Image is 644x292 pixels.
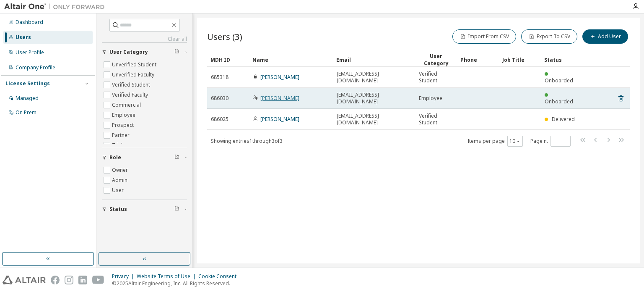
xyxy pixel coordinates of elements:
[530,136,571,147] span: Page n.
[337,92,411,105] span: [EMAIL_ADDRESS][DOMAIN_NAME]
[102,36,187,42] a: Clear all
[78,276,87,284] img: linkedin.svg
[109,154,121,161] span: Role
[260,74,299,81] a: [PERSON_NAME]
[419,71,453,84] span: Verified Student
[5,80,50,87] div: License Settings
[211,137,283,145] span: Showing entries 1 through 3 of 3
[16,19,43,26] div: Dashboard
[112,140,124,150] label: Trial
[552,116,575,123] span: Delivered
[16,34,31,41] div: Users
[174,154,179,161] span: Clear filter
[337,71,411,84] span: [EMAIL_ADDRESS][DOMAIN_NAME]
[509,138,521,145] button: 10
[521,29,577,44] button: Export To CSV
[16,95,39,102] div: Managed
[211,74,229,81] span: 685318
[51,276,60,284] img: facebook.svg
[467,136,523,147] span: Items per page
[174,49,179,55] span: Clear filter
[112,110,137,120] label: Employee
[211,116,229,123] span: 686025
[545,77,573,84] span: Onboarded
[137,273,198,280] div: Website Terms of Use
[3,276,46,284] img: altair_logo.svg
[16,64,55,71] div: Company Profile
[260,116,299,123] a: [PERSON_NAME]
[102,43,187,61] button: User Category
[337,113,411,126] span: [EMAIL_ADDRESS][DOMAIN_NAME]
[207,31,242,42] span: Users (3)
[211,95,229,102] span: 686030
[112,60,158,70] label: Unverified Student
[452,29,516,44] button: Import From CSV
[102,200,187,218] button: Status
[65,276,73,284] img: instagram.svg
[112,130,131,140] label: Partner
[112,70,156,80] label: Unverified Faculty
[102,148,187,167] button: Role
[112,80,152,90] label: Verified Student
[460,53,496,66] div: Phone
[260,95,299,102] a: [PERSON_NAME]
[502,53,538,66] div: Job Title
[112,100,143,110] label: Commercial
[112,120,135,130] label: Prospect
[112,280,241,287] p: © 2025 Altair Engineering, Inc. All Rights Reserved.
[582,29,628,44] button: Add User
[109,49,148,55] span: User Category
[112,90,150,100] label: Verified Faculty
[419,113,453,126] span: Verified Student
[112,175,129,185] label: Admin
[112,185,125,195] label: User
[418,53,454,67] div: User Category
[16,49,44,56] div: User Profile
[545,98,573,105] span: Onboarded
[16,109,36,116] div: On Prem
[112,273,137,280] div: Privacy
[198,273,241,280] div: Cookie Consent
[336,53,412,66] div: Email
[174,206,179,213] span: Clear filter
[112,165,130,175] label: Owner
[109,206,127,213] span: Status
[4,3,109,11] img: Altair One
[252,53,330,66] div: Name
[210,53,246,66] div: MDH ID
[419,95,442,102] span: Employee
[92,276,104,284] img: youtube.svg
[544,53,579,66] div: Status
